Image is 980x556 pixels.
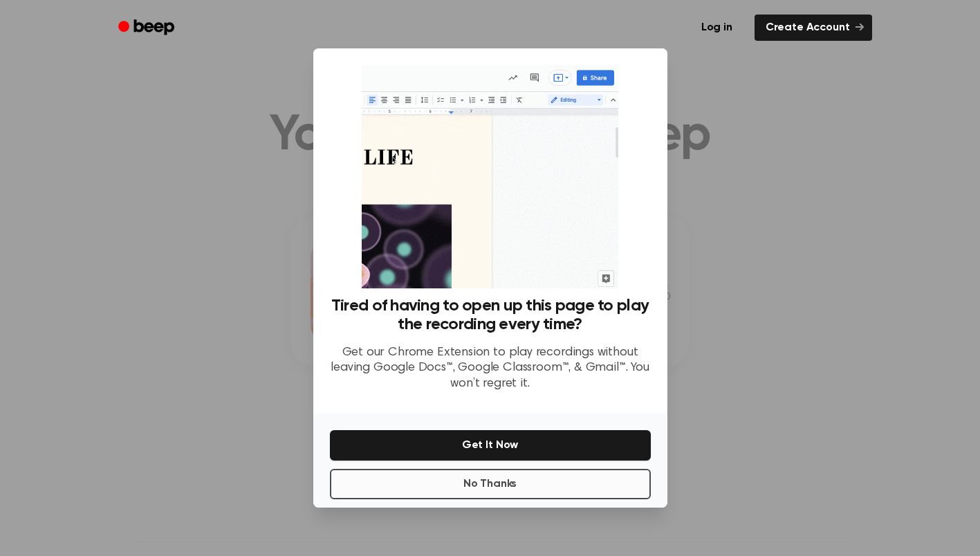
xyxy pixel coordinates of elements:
button: Get It Now [330,430,651,461]
a: Log in [687,12,746,44]
h3: Tired of having to open up this page to play the recording every time? [330,297,651,334]
a: Create Account [755,15,872,41]
img: Beep extension in action [362,65,618,288]
button: No Thanks [330,469,651,499]
p: Get our Chrome Extension to play recordings without leaving Google Docs™, Google Classroom™, & Gm... [330,345,651,392]
a: Beep [109,15,187,41]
